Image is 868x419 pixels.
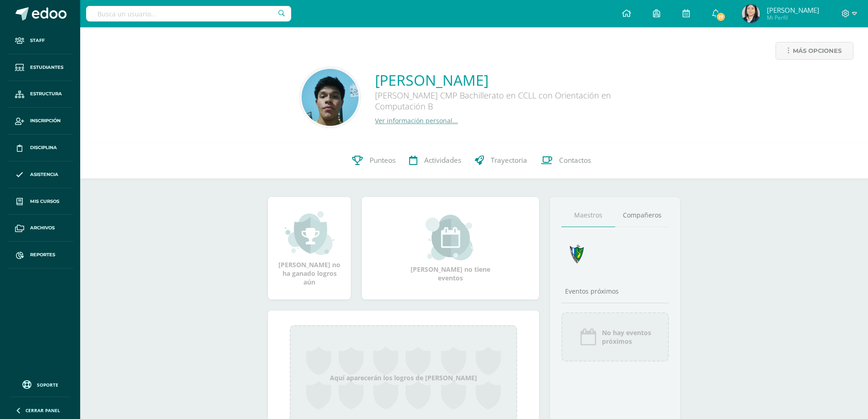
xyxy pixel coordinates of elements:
a: Estructura [7,81,73,108]
a: Trayectoria [468,142,534,179]
input: Busca un usuario... [86,6,291,21]
img: achievement_small.png [285,210,334,256]
span: Soporte [37,382,58,388]
a: Más opciones [776,42,853,60]
span: Estructura [30,90,62,98]
span: Trayectoria [491,155,527,165]
div: [PERSON_NAME] CMP Bachillerato en CCLL con Orientación en Computación B [375,90,648,116]
a: Soporte [11,378,69,390]
span: Más opciones [793,42,842,59]
a: Staff [7,27,73,54]
span: Estudiantes [30,64,63,71]
span: Mi Perfil [767,14,819,21]
a: Reportes [7,242,73,269]
span: 17 [716,12,726,22]
a: Archivos [7,215,73,242]
a: Disciplina [7,134,73,161]
img: event_icon.png [579,328,597,346]
a: Maestros [561,204,615,227]
span: Reportes [30,251,55,259]
a: Estudiantes [7,54,73,81]
div: [PERSON_NAME] no tiene eventos [405,215,496,282]
img: 7cab5f6743d087d6deff47ee2e57ce0d.png [565,242,590,267]
span: Punteos [370,155,395,165]
a: [PERSON_NAME] [375,70,648,90]
a: Inscripción [7,108,73,134]
span: Staff [30,37,45,44]
span: Disciplina [30,144,57,151]
a: Compañeros [615,204,669,227]
a: Punteos [345,142,402,179]
img: dee621d86b698e6d4f6b07399a9105ee.png [302,69,359,126]
span: Asistencia [30,171,58,178]
a: Mis cursos [7,188,73,215]
span: Cerrar panel [26,407,60,414]
span: Actividades [424,155,461,165]
img: ab5b52e538c9069687ecb61632cf326d.png [742,5,760,23]
span: Mis cursos [30,198,59,205]
a: Asistencia [7,161,73,188]
span: [PERSON_NAME] [767,5,819,15]
div: Eventos próximos [561,287,669,295]
span: Inscripción [30,117,61,124]
span: No hay eventos próximos [602,328,651,346]
span: Contactos [559,155,591,165]
div: [PERSON_NAME] no ha ganado logros aún [277,210,342,286]
a: Contactos [534,142,598,179]
span: Archivos [30,224,55,232]
a: Actividades [402,142,468,179]
img: event_small.png [426,215,475,260]
a: Ver información personal... [375,116,458,125]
